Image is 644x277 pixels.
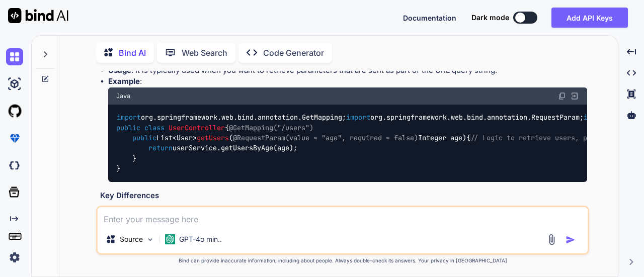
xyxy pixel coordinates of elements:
[116,123,140,132] span: public
[551,8,628,28] button: Add API Keys
[229,133,466,142] span: ( Integer age)
[584,113,608,122] span: import
[119,47,146,59] p: Bind AI
[6,75,23,93] img: ai-studio
[558,92,566,100] img: copy
[546,234,557,245] img: attachment
[132,133,156,142] span: public
[120,234,143,244] p: Source
[116,92,130,100] span: Java
[8,8,68,23] img: Bind AI
[403,14,456,22] span: Documentation
[108,76,587,182] li: :
[6,249,23,266] img: settings
[6,130,23,147] img: premium
[263,47,324,59] p: Code Generator
[6,157,23,174] img: darkCloudIdeIcon
[566,235,576,245] img: icon
[197,133,229,142] span: getUsers
[471,13,509,23] span: Dark mode
[96,257,589,264] p: Bind can provide inaccurate information, including about people. Always double-check its answers....
[403,13,456,23] button: Documentation
[346,113,370,122] span: import
[108,65,131,75] strong: Usage
[148,144,173,153] span: return
[169,123,225,132] span: UserController
[100,190,587,202] h3: Key Differences
[117,113,141,122] span: import
[108,76,140,86] strong: Example
[144,123,165,132] span: class
[179,234,222,244] p: GPT-4o min..
[165,234,175,244] img: GPT-4o mini
[233,133,418,142] span: @RequestParam(value = "age", required = false)
[570,91,579,101] img: Open in Browser
[6,103,23,120] img: githubLight
[146,235,154,244] img: Pick Models
[6,48,23,65] img: chat
[182,47,227,59] p: Web Search
[229,123,313,132] span: @GetMapping("/users")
